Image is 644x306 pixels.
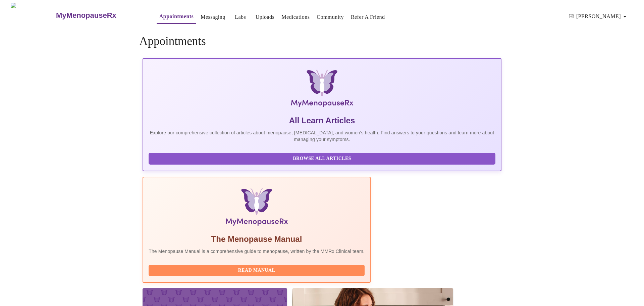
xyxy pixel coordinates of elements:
[149,129,495,143] p: Explore our comprehensive collection of articles about menopause, [MEDICAL_DATA], and women's hea...
[256,12,275,22] a: Uploads
[139,35,505,48] h4: Appointments
[149,265,365,276] button: Read Manual
[55,4,143,27] a: MyMenopauseRx
[149,115,495,126] h5: All Learn Articles
[314,10,346,24] button: Community
[281,12,310,22] a: Medications
[149,155,497,161] a: Browse All Articles
[230,10,251,24] button: Labs
[56,11,116,20] h3: MyMenopauseRx
[351,12,385,22] a: Refer a Friend
[183,188,330,228] img: Menopause Manual
[149,248,365,255] p: The Menopause Manual is a comprehensive guide to menopause, written by the MMRx Clinical team.
[198,10,228,24] button: Messaging
[569,12,629,21] span: Hi [PERSON_NAME]
[279,10,312,24] button: Medications
[317,12,344,22] a: Community
[159,12,194,21] a: Appointments
[155,266,358,275] span: Read Manual
[155,155,489,163] span: Browse All Articles
[149,234,365,245] h5: The Menopause Manual
[235,12,246,22] a: Labs
[149,267,366,273] a: Read Manual
[203,70,441,110] img: MyMenopauseRx Logo
[157,10,196,24] button: Appointments
[567,10,632,23] button: Hi [PERSON_NAME]
[253,10,277,24] button: Uploads
[201,12,225,22] a: Messaging
[11,3,55,28] img: MyMenopauseRx Logo
[149,153,495,165] button: Browse All Articles
[348,10,388,24] button: Refer a Friend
